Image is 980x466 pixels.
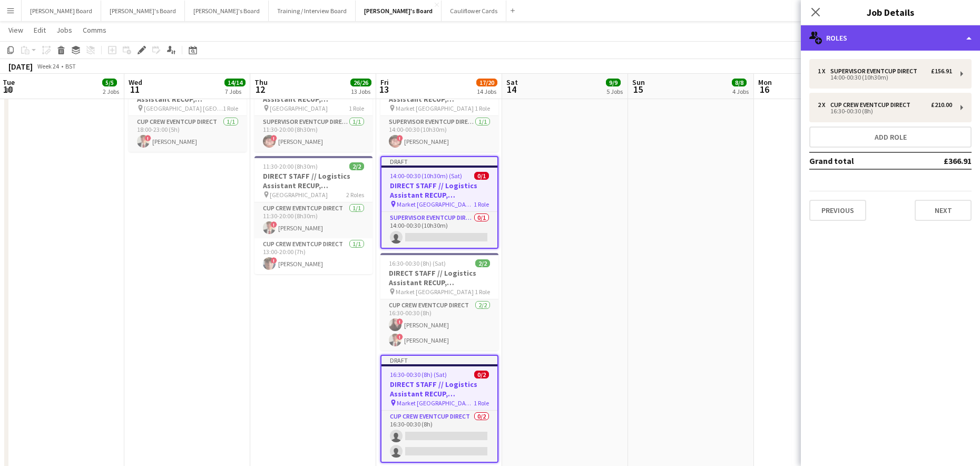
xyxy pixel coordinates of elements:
[101,1,185,21] button: [PERSON_NAME]'s Board
[475,259,490,267] span: 2/2
[144,104,223,112] span: [GEOGRAPHIC_DATA] [GEOGRAPHIC_DATA]
[381,212,497,248] app-card-role: SUPERVISOR EVENTCUP DIRECT0/114:00-00:30 (10h30m)
[397,334,403,340] span: !
[381,157,497,166] div: Draft
[254,238,373,274] app-card-role: CUP CREW EVENTCUP DIRECT1/113:00-20:00 (7h)![PERSON_NAME]
[381,356,497,364] div: Draft
[83,25,106,35] span: Comms
[380,355,498,463] app-job-card: Draft16:30-00:30 (8h) (Sat)0/2DIRECT STAFF // Logistics Assistant RECUP, [GEOGRAPHIC_DATA] Market...
[351,88,371,95] div: 13 Jobs
[396,288,474,296] span: Market [GEOGRAPHIC_DATA]
[349,162,364,170] span: 2/2
[809,152,909,169] td: Grand total
[830,67,922,75] div: SUPERVISOR EVENTCUP DIRECT
[474,399,489,407] span: 1 Role
[474,172,489,180] span: 0/1
[270,104,328,112] span: [GEOGRAPHIC_DATA]
[185,1,269,21] button: [PERSON_NAME]'s Board
[3,77,15,87] span: Tue
[254,156,373,274] app-job-card: 11:30-20:00 (8h30m)2/2DIRECT STAFF // Logistics Assistant RECUP, [GEOGRAPHIC_DATA], NG2 4BE [GEOG...
[253,83,268,95] span: 12
[506,77,518,87] span: Sat
[254,70,373,152] app-job-card: 11:30-20:00 (8h30m)1/1DIRECT STAFF // Logistics Assistant RECUP, [GEOGRAPHIC_DATA], NG2 4BE [GEOG...
[271,257,277,264] span: !
[35,62,61,70] span: Week 24
[356,1,442,21] button: [PERSON_NAME]'s Board
[380,299,498,351] app-card-role: CUP CREW EVENTCUP DIRECT2/216:30-00:30 (8h)![PERSON_NAME]![PERSON_NAME]
[397,135,403,141] span: !
[8,61,33,72] div: [DATE]
[732,88,749,95] div: 4 Jobs
[818,109,952,114] div: 16:30-00:30 (8h)
[632,77,645,87] span: Sun
[931,67,952,75] div: £156.91
[254,77,268,87] span: Thu
[380,253,498,351] app-job-card: 16:30-00:30 (8h) (Sat)2/2DIRECT STAFF // Logistics Assistant RECUP, [GEOGRAPHIC_DATA] Market [GEO...
[474,371,489,378] span: 0/2
[380,77,389,87] span: Fri
[390,371,447,378] span: 16:30-00:30 (8h) (Sat)
[271,221,277,228] span: !
[270,191,328,199] span: [GEOGRAPHIC_DATA]
[818,75,952,80] div: 14:00-00:30 (10h30m)
[30,23,50,37] a: Edit
[225,88,245,95] div: 7 Jobs
[379,83,389,95] span: 13
[381,411,497,462] app-card-role: CUP CREW EVENTCUP DIRECT0/216:30-00:30 (8h)
[631,83,645,95] span: 15
[224,79,246,86] span: 14/14
[909,152,972,169] td: £366.91
[4,23,27,37] a: View
[263,162,318,170] span: 11:30-20:00 (8h30m)
[931,101,952,109] div: £210.00
[380,156,498,249] div: Draft14:00-00:30 (10h30m) (Sat)0/1DIRECT STAFF // Logistics Assistant RECUP, [GEOGRAPHIC_DATA] Ma...
[809,200,866,221] button: Previous
[474,200,489,208] span: 1 Role
[102,79,117,86] span: 5/5
[346,191,364,199] span: 2 Roles
[389,259,446,267] span: 16:30-00:30 (8h) (Sat)
[390,172,462,180] span: 14:00-00:30 (10h30m) (Sat)
[915,200,972,221] button: Next
[397,318,403,325] span: !
[380,70,498,152] app-job-card: 14:00-00:30 (10h30m) (Sat)1/1DIRECT STAFF // Logistics Assistant RECUP, [GEOGRAPHIC_DATA] Market ...
[380,116,498,152] app-card-role: SUPERVISOR EVENTCUP DIRECT1/114:00-00:30 (10h30m)![PERSON_NAME]
[475,104,490,112] span: 1 Role
[350,79,371,86] span: 26/26
[476,79,497,86] span: 17/20
[52,23,76,37] a: Jobs
[127,83,142,95] span: 11
[129,70,247,152] app-job-card: 18:00-23:00 (5h)1/1DIRECT STAFF // Logistics Assistant RECUP, [GEOGRAPHIC_DATA], NG2 6AG [GEOGRAP...
[757,83,772,95] span: 16
[830,101,915,109] div: CUP CREW EVENTCUP DIRECT
[56,25,72,35] span: Jobs
[809,127,972,148] button: Add role
[381,181,497,200] h3: DIRECT STAFF // Logistics Assistant RECUP, [GEOGRAPHIC_DATA]
[732,79,747,86] span: 8/8
[34,25,46,35] span: Edit
[145,135,151,141] span: !
[477,88,497,95] div: 14 Jobs
[801,5,980,19] h3: Job Details
[223,104,238,112] span: 1 Role
[381,380,497,399] h3: DIRECT STAFF // Logistics Assistant RECUP, [GEOGRAPHIC_DATA]
[442,1,506,21] button: Cauliflower Cards
[397,200,474,208] span: Market [GEOGRAPHIC_DATA]
[103,88,119,95] div: 2 Jobs
[397,399,474,407] span: Market [GEOGRAPHIC_DATA]
[758,77,772,87] span: Mon
[801,25,980,51] div: Roles
[129,116,247,152] app-card-role: CUP CREW EVENTCUP DIRECT1/118:00-23:00 (5h)![PERSON_NAME]
[8,25,23,35] span: View
[254,116,373,152] app-card-role: SUPERVISOR EVENTCUP DIRECT1/111:30-20:00 (8h30m)![PERSON_NAME]
[505,83,518,95] span: 14
[129,77,142,87] span: Wed
[349,104,364,112] span: 1 Role
[475,288,490,296] span: 1 Role
[271,135,277,141] span: !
